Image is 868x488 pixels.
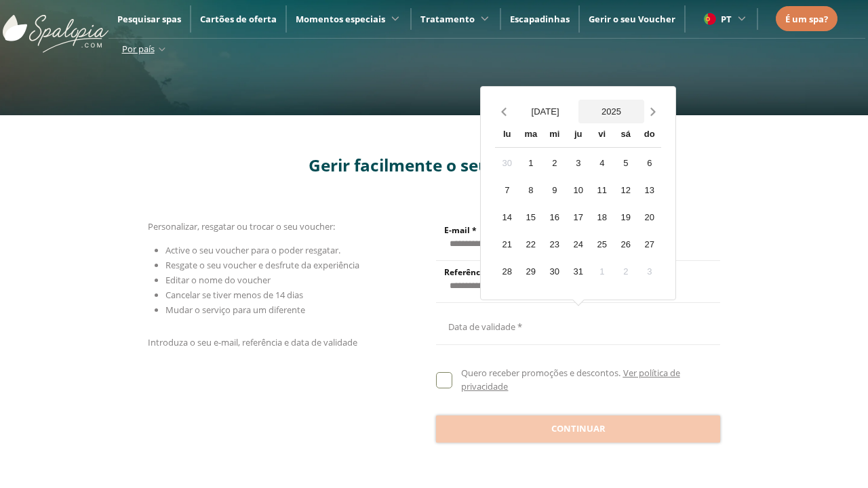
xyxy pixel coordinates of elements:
[165,244,340,256] span: Active o seu voucher para o poder resgatar.
[165,304,305,316] span: Mudar o serviço para um diferente
[148,336,357,348] span: Introduza o seu e-mail, referência e data de validade
[461,367,620,379] span: Quero receber promoções e descontos.
[117,13,181,25] a: Pesquisar spas
[461,367,679,392] a: Ver política de privacidade
[785,12,828,26] a: É um spa?
[436,415,720,443] button: Continuar
[165,274,271,286] span: Editar o nome do voucher
[785,13,828,25] span: É um spa?
[3,1,108,53] img: ImgLogoSpalopia.BvClDcEz.svg
[309,154,560,176] span: Gerir facilmente o seu voucher
[551,422,606,436] span: Continuar
[148,220,335,232] span: Personalizar, resgatar ou trocar o seu voucher:
[165,259,359,271] span: Resgate o seu voucher e desfrute da experiência
[200,13,277,25] a: Cartões de oferta
[122,43,155,55] span: Por país
[589,13,675,25] a: Gerir o seu Voucher
[510,13,570,25] a: Escapadinhas
[165,289,303,301] span: Cancelar se tiver menos de 14 dias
